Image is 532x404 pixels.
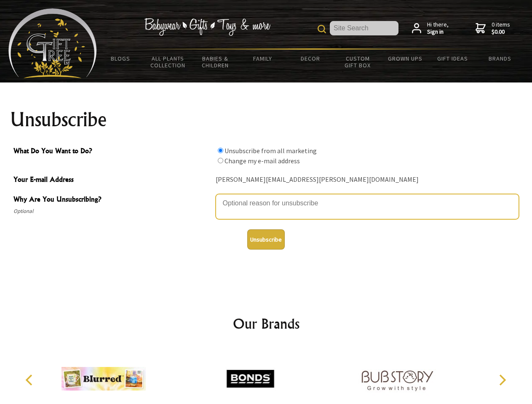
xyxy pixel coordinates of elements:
a: Grown Ups [381,50,429,67]
label: Unsubscribe from all marketing [225,146,317,155]
a: 0 items$0.00 [476,21,510,36]
img: product search [318,25,326,33]
a: All Plants Collection [144,50,192,74]
img: Babywear - Gifts - Toys & more [144,18,270,36]
a: Hi there,Sign in [412,21,449,36]
span: 0 items [492,21,510,36]
button: Unsubscribe [247,229,285,250]
h1: Unsubscribe [10,109,522,130]
label: Change my e-mail address [225,157,300,165]
a: Family [239,50,287,67]
div: [PERSON_NAME][EMAIL_ADDRESS][PERSON_NAME][DOMAIN_NAME] [216,173,519,186]
img: Babyware - Gifts - Toys and more... [8,8,97,78]
strong: $0.00 [492,28,510,36]
a: Custom Gift Box [334,50,382,74]
input: What Do You Want to Do? [218,148,223,153]
a: Gift Ideas [429,50,476,67]
strong: Sign in [427,28,449,36]
a: BLOGS [97,50,144,67]
input: Site Search [330,21,398,35]
a: Babies & Children [192,50,239,74]
a: Decor [286,50,334,67]
span: What Do You Want to Do? [13,146,211,158]
span: Hi there, [427,21,449,36]
span: Optional [13,206,211,216]
button: Next [493,371,511,389]
input: What Do You Want to Do? [218,158,223,163]
span: Your E-mail Address [13,174,211,186]
span: Why Are You Unsubscribing? [13,194,211,206]
a: Brands [476,50,524,67]
textarea: Why Are You Unsubscribing? [216,194,519,219]
button: Previous [21,371,40,389]
h2: Our Brands [17,314,516,334]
